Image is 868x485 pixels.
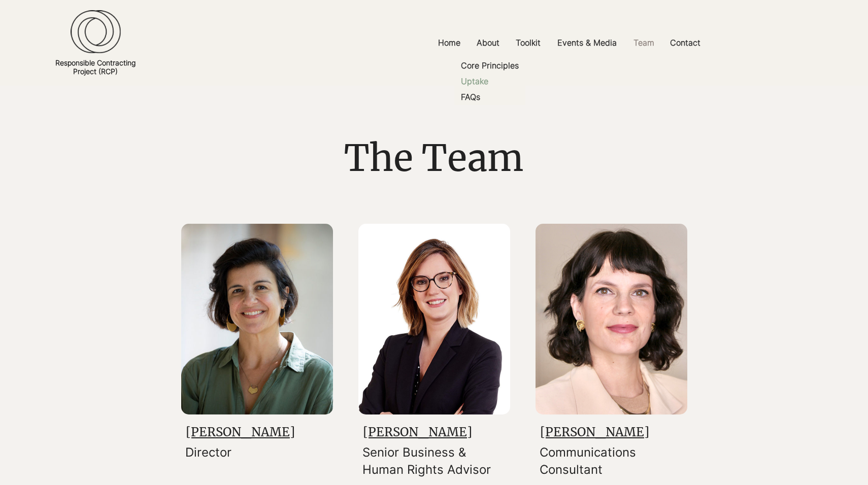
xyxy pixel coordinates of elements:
[665,31,706,54] p: Contact
[454,74,525,89] a: Uptake
[433,31,465,54] p: Home
[430,31,469,54] a: Home
[344,135,524,181] span: The Team
[185,445,231,460] span: Director
[312,31,827,54] nav: Site
[540,424,649,440] a: [PERSON_NAME]
[628,31,659,54] p: Team
[552,31,622,54] p: Events & Media
[472,31,505,54] p: About
[469,31,508,54] a: About
[626,31,662,54] a: Team
[55,58,136,76] a: Responsible ContractingProject (RCP)
[363,424,472,440] a: [PERSON_NAME]
[550,31,626,54] a: Events & Media
[508,31,550,54] a: Toolkit
[662,31,709,54] a: Contact
[454,89,525,105] a: FAQs
[362,444,499,478] p: Senior Business & Human Rights Advisor
[457,89,484,105] p: FAQs
[358,224,510,414] img: Claire Bright_edited.jpg
[457,58,523,74] p: Core Principles
[457,74,492,89] p: Uptake
[454,58,525,74] a: Core Principles
[536,224,687,414] img: elizabeth_cline.JPG
[186,424,295,440] a: [PERSON_NAME]
[540,444,676,478] p: Communications Consultant
[511,31,546,54] p: Toolkit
